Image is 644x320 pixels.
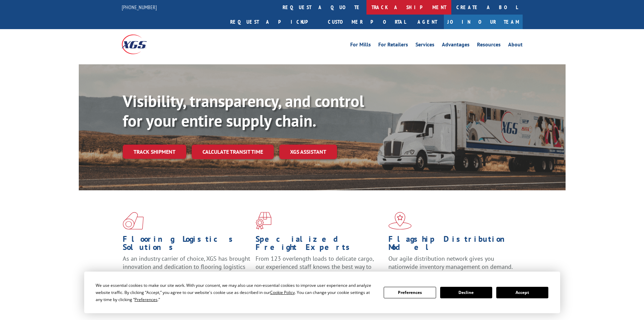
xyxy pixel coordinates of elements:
img: xgs-icon-focused-on-flooring-red [256,212,271,230]
h1: Specialized Freight Experts [256,235,383,255]
a: Join Our Team [444,15,523,29]
span: Our agile distribution network gives you nationwide inventory management on demand. [388,255,513,271]
h1: Flagship Distribution Model [388,235,516,255]
a: About [508,42,523,49]
div: We use essential cookies to make our site work. With your consent, we may also use non-essential ... [96,282,376,303]
button: Decline [440,287,492,298]
a: Resources [477,42,501,49]
a: Track shipment [123,145,186,159]
span: Cookie Policy [270,290,295,295]
img: xgs-icon-flagship-distribution-model-red [388,212,412,230]
h1: Flooring Logistics Solutions [123,235,251,255]
a: For Retailers [378,42,408,49]
div: Cookie Consent Prompt [84,272,560,313]
button: Preferences [384,287,436,298]
a: Calculate transit time [192,145,274,159]
a: Request a pickup [225,15,323,29]
a: XGS ASSISTANT [279,145,337,159]
a: Advantages [442,42,470,49]
b: Visibility, transparency, and control for your entire supply chain. [123,90,364,131]
a: For Mills [350,42,371,49]
a: Agent [411,15,444,29]
a: [PHONE_NUMBER] [122,4,157,10]
a: Customer Portal [323,15,411,29]
a: Services [415,42,434,49]
p: From 123 overlength loads to delicate cargo, our experienced staff knows the best way to move you... [256,255,383,285]
span: Preferences [135,297,158,302]
img: xgs-icon-total-supply-chain-intelligence-red [123,212,144,230]
button: Accept [496,287,548,298]
span: As an industry carrier of choice, XGS has brought innovation and dedication to flooring logistics... [123,255,250,279]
